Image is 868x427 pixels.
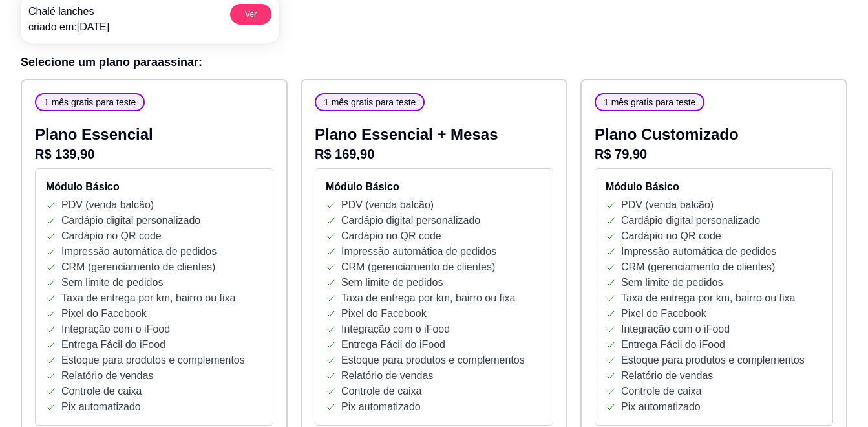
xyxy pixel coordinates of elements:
p: Integração com o iFood [61,322,170,337]
p: Sem limite de pedidos [61,275,163,290]
p: Relatório de vendas [341,368,433,384]
p: Plano Essencial + Mesas [315,124,553,145]
span: 1 mês gratis para teste [598,96,701,109]
p: Entrega Fácil do iFood [341,337,445,353]
p: Integração com o iFood [341,322,450,337]
p: Pix automatizado [341,399,421,415]
p: Pixel do Facebook [341,306,427,322]
p: Entrega Fácil do iFood [621,337,725,353]
p: Cardápio digital personalizado [341,213,480,228]
h4: Módulo Básico [46,179,262,195]
p: Taxa de entrega por km, bairro ou fixa [61,290,235,306]
p: R$ 169,90 [315,145,553,163]
p: Controle de caixa [341,384,422,399]
p: Pix automatizado [621,399,701,415]
p: CRM (gerenciamento de clientes) [341,259,495,275]
p: Cardápio no QR code [341,228,441,244]
p: Taxa de entrega por km, bairro ou fixa [341,290,515,306]
p: Pixel do Facebook [621,306,706,322]
p: Estoque para produtos e complementos [621,353,805,368]
p: Pix automatizado [61,399,141,415]
h3: Selecione um plano para assinar : [21,53,847,71]
p: Sem limite de pedidos [341,275,443,290]
p: R$ 79,90 [595,145,833,163]
p: Impressão automática de pedidos [61,244,217,259]
p: Estoque para produtos e complementos [341,353,525,368]
p: Plano Customizado [595,124,833,145]
p: Controle de caixa [61,384,142,399]
p: Cardápio no QR code [621,228,721,244]
p: Controle de caixa [621,384,702,399]
p: Chalé lanches [28,4,109,19]
p: Estoque para produtos e complementos [61,353,245,368]
p: R$ 139,90 [35,145,273,163]
h4: Módulo Básico [606,179,822,195]
p: Cardápio no QR code [61,228,162,244]
p: Taxa de entrega por km, bairro ou fixa [621,290,795,306]
p: PDV (venda balcão) [621,197,714,213]
p: Plano Essencial [35,124,273,145]
p: Pixel do Facebook [61,306,147,322]
p: Relatório de vendas [621,368,713,384]
p: Impressão automática de pedidos [621,244,776,259]
p: PDV (venda balcão) [341,197,434,213]
p: Integração com o iFood [621,322,730,337]
p: Cardápio digital personalizado [621,213,760,228]
p: Impressão automática de pedidos [341,244,496,259]
p: CRM (gerenciamento de clientes) [621,259,775,275]
p: Cardápio digital personalizado [61,213,200,228]
p: Entrega Fácil do iFood [61,337,165,353]
span: 1 mês gratis para teste [319,96,421,109]
p: Sem limite de pedidos [621,275,723,290]
button: Ver [230,4,271,25]
p: PDV (venda balcão) [61,197,154,213]
p: CRM (gerenciamento de clientes) [61,259,215,275]
h4: Módulo Básico [326,179,542,195]
span: 1 mês gratis para teste [39,96,141,109]
p: Relatório de vendas [61,368,153,384]
p: criado em: [DATE] [28,19,109,35]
